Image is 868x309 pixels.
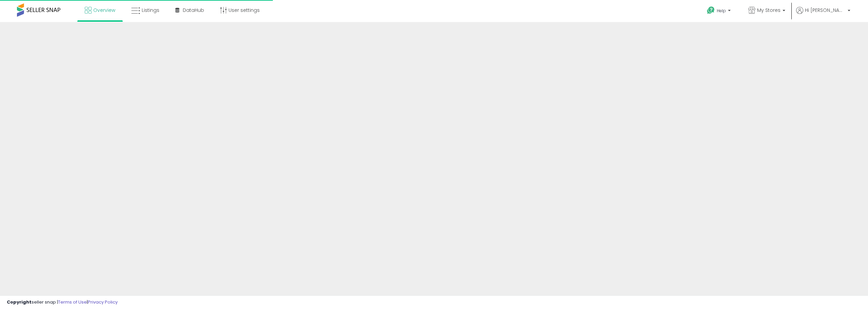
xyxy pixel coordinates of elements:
span: Hi [PERSON_NAME] [805,7,846,14]
span: Help [717,8,726,14]
span: Listings [142,7,159,14]
span: DataHub [183,7,204,14]
i: Get Help [707,6,715,15]
a: Hi [PERSON_NAME] [796,7,850,22]
span: Overview [93,7,115,14]
div: seller snap | | [7,299,118,306]
a: Privacy Policy [88,299,118,305]
a: Terms of Use [58,299,87,305]
span: My Stores [757,7,781,14]
a: Help [702,1,737,22]
strong: Copyright [7,299,32,305]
